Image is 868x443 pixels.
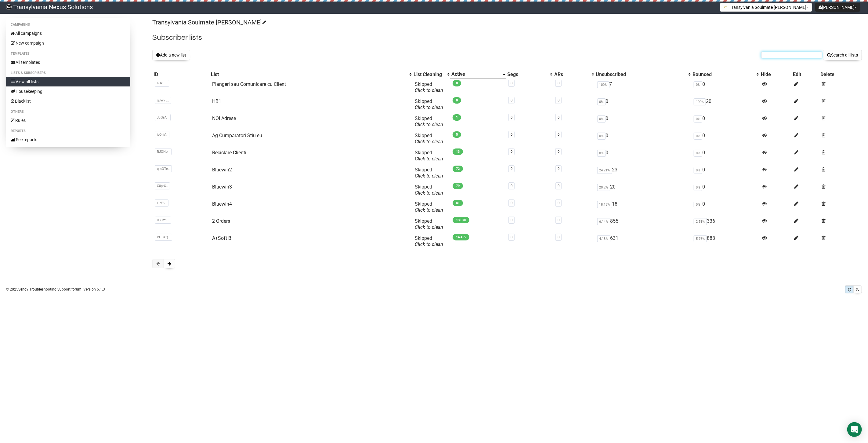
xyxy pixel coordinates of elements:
th: Delete: No sort applied, sorting is disabled [819,70,862,79]
td: 0 [691,181,760,199]
a: All campaigns [6,28,130,38]
div: Segs [507,71,547,78]
a: View all lists [6,77,130,86]
span: 1 [453,114,461,121]
th: List: No sort applied, activate to apply an ascending sort [210,70,412,79]
td: 0 [691,113,760,130]
h2: Subscriber lists [152,32,862,43]
span: 6.14% [597,218,610,225]
div: Active [451,71,500,77]
span: 0% [694,115,702,123]
span: Skipped [415,201,443,213]
a: Support forum [57,287,81,291]
span: 100% [597,81,609,88]
span: 2.51% [694,218,707,225]
a: Troubleshooting [29,287,56,291]
span: 0% [694,167,702,174]
a: 0 [511,98,512,102]
div: Edit [793,71,818,78]
td: 23 [595,164,692,181]
span: 0% [694,201,702,208]
a: 0 [511,201,512,205]
span: 0% [597,115,606,123]
button: [PERSON_NAME] [815,3,860,12]
a: 0 [511,235,512,239]
td: 631 [595,233,692,250]
span: 5 [453,131,461,138]
td: 0 [691,79,760,96]
span: Skipped [415,167,443,179]
th: Active: Ascending sort applied, activate to apply a descending sort [450,70,506,79]
th: List Cleaning: No sort applied, activate to apply an ascending sort [412,70,450,79]
td: 7 [595,79,692,96]
span: 0% [597,133,606,140]
td: 883 [691,233,760,250]
td: 18 [595,199,692,216]
td: 855 [595,216,692,233]
a: New campaign [6,38,130,48]
div: Open Intercom Messenger [847,422,862,437]
button: Transylvania Soulmate [PERSON_NAME] [720,3,812,12]
a: Click to clean [415,104,443,110]
a: Click to clean [415,87,443,93]
span: 0% [694,150,702,157]
th: ID: No sort applied, sorting is disabled [152,70,210,79]
span: PHDXQ.. [155,234,172,241]
a: 0 [511,218,512,222]
li: Others [6,108,130,115]
div: ID [154,71,208,78]
a: 0 [511,184,512,188]
p: © 2025 | | | Version 6.1.3 [6,286,105,293]
a: Click to clean [415,173,443,179]
span: 14,455 [453,234,469,240]
td: 20 [691,96,760,113]
td: 0 [595,96,692,113]
a: 0 [511,167,512,171]
img: 586cc6b7d8bc403f0c61b981d947c989 [6,4,12,10]
span: Skipped [415,150,443,162]
span: 0 [453,80,461,86]
a: All templates [6,57,130,67]
a: Sendy [18,287,28,291]
a: Click to clean [415,139,443,145]
span: 24.21% [597,167,612,174]
th: Bounced: No sort applied, activate to apply an ascending sort [691,70,760,79]
a: Click to clean [415,207,443,213]
span: RJOHo.. [155,148,172,155]
a: Rules [6,115,130,125]
td: 0 [595,113,692,130]
a: 0 [558,201,559,205]
span: LirF6.. [155,200,168,207]
td: 0 [691,164,760,181]
div: Delete [821,71,861,78]
span: 08Jm9.. [155,217,171,224]
a: Transylvania Soulmate [PERSON_NAME] [152,19,265,26]
a: 2 Orders [212,218,230,224]
span: JcG9A.. [155,114,171,121]
span: 79 [453,183,463,189]
span: Skipped [415,235,443,247]
a: HB1 [212,98,221,104]
td: 0 [595,130,692,147]
a: Click to clean [415,156,443,162]
a: 0 [511,81,512,85]
div: ARs [554,71,588,78]
a: Reciclare Clienti [212,150,246,156]
span: 0% [694,81,702,88]
div: Hide [761,71,791,78]
a: Housekeeping [6,86,130,96]
a: 0 [558,218,559,222]
a: 0 [511,115,512,119]
span: 20.2% [597,184,610,191]
td: 0 [691,130,760,147]
a: A+Soft B [212,235,231,241]
td: 0 [595,147,692,164]
span: 0 [453,97,461,104]
span: Skipped [415,115,443,127]
a: Click to clean [415,190,443,196]
li: Campaigns [6,21,130,28]
td: 0 [691,199,760,216]
span: 81 [453,200,463,206]
span: 0% [694,184,702,191]
a: 0 [558,235,559,239]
